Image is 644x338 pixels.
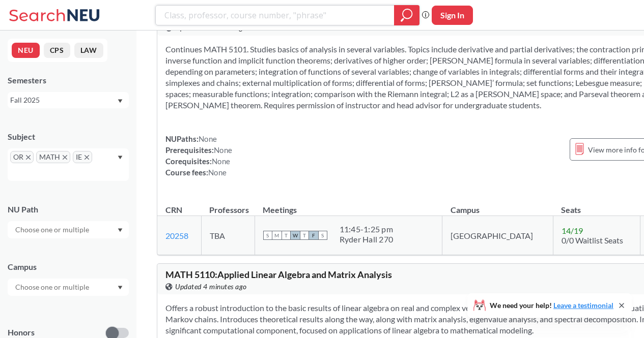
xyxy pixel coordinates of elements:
[85,155,89,160] svg: X to remove pill
[340,234,394,244] div: Ryder Hall 270
[165,231,188,240] a: 20258
[8,75,129,86] div: Semesters
[553,301,613,310] a: Leave a testimonial
[165,204,182,216] div: CRN
[73,151,92,163] span: IEX to remove pill
[442,216,553,255] td: [GEOGRAPHIC_DATA]
[118,228,123,232] svg: Dropdown arrow
[201,216,255,255] td: TBA
[272,231,282,240] span: M
[12,43,40,58] button: NEU
[44,43,70,58] button: CPS
[8,148,129,181] div: ORX to remove pillMATHX to remove pillIEX to remove pillDropdown arrow
[282,231,291,240] span: T
[212,157,230,166] span: None
[10,224,96,236] input: Choose one or multiple
[201,194,255,216] th: Professors
[318,231,327,240] span: S
[340,224,394,234] div: 11:45 - 1:25 pm
[490,302,613,309] span: We need your help!
[394,5,419,25] div: magnifying glass
[263,231,272,240] span: S
[26,155,31,160] svg: X to remove pill
[63,155,67,160] svg: X to remove pill
[214,145,232,155] span: None
[118,99,123,103] svg: Dropdown arrow
[562,235,623,245] span: 0/0 Waitlist Seats
[165,133,232,178] div: NUPaths: Prerequisites: Corequisites: Course fees:
[8,261,129,272] div: Campus
[8,92,129,108] div: Fall 2025Dropdown arrow
[8,221,129,238] div: Dropdown arrow
[562,226,583,235] span: 14 / 19
[255,194,442,216] th: Meetings
[165,269,392,280] span: MATH 5110 : Applied Linear Algebra and Matrix Analysis
[309,231,318,240] span: F
[432,6,473,25] button: Sign In
[8,204,129,215] div: NU Path
[442,194,553,216] th: Campus
[8,279,129,296] div: Dropdown arrow
[300,231,309,240] span: T
[8,131,129,142] div: Subject
[208,168,227,177] span: None
[10,151,34,163] span: ORX to remove pill
[10,281,96,293] input: Choose one or multiple
[199,134,217,143] span: None
[36,151,70,163] span: MATHX to remove pill
[74,43,103,58] button: LAW
[118,286,123,290] svg: Dropdown arrow
[291,231,300,240] span: W
[175,281,247,292] span: Updated 4 minutes ago
[10,95,117,106] div: Fall 2025
[401,8,413,22] svg: magnifying glass
[163,7,387,24] input: Class, professor, course number, "phrase"
[553,194,640,216] th: Seats
[118,156,123,160] svg: Dropdown arrow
